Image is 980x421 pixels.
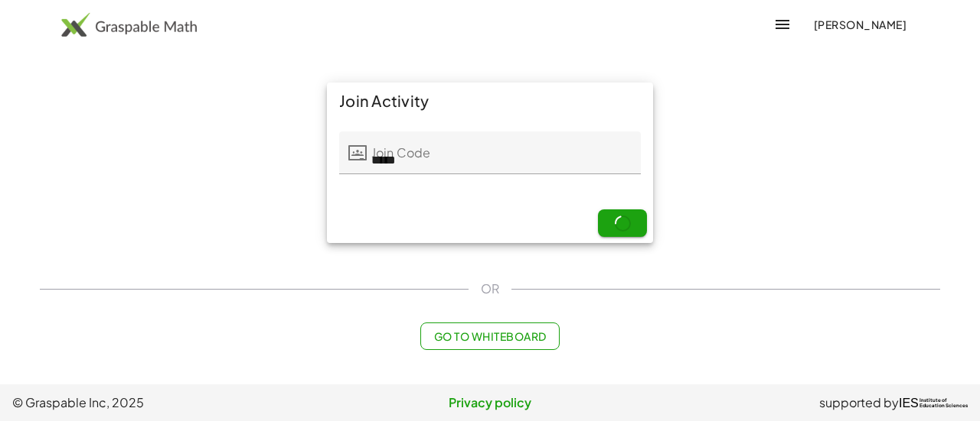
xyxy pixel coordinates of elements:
button: Go to Whiteboard [420,322,559,350]
span: Institute of Education Sciences [920,398,968,409]
span: Go to Whiteboard [433,329,546,343]
span: OR [481,280,499,298]
span: [PERSON_NAME] [813,18,906,31]
div: Join Activity [327,83,653,119]
a: Privacy policy [331,393,649,412]
button: [PERSON_NAME] [801,11,919,38]
span: © Graspable Inc, 2025 [12,393,331,412]
span: supported by [819,393,899,412]
a: IESInstitute ofEducation Sciences [899,393,968,412]
span: IES [899,396,919,410]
